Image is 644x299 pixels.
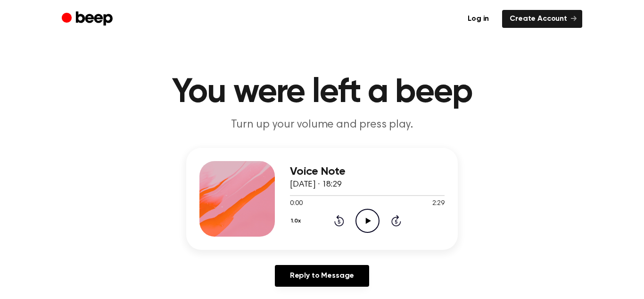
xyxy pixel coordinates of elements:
a: Log in [460,10,496,28]
span: 2:29 [432,199,445,209]
a: Reply to Message [275,265,369,287]
h3: Voice Note [290,165,445,178]
span: 0:00 [290,199,302,209]
p: Turn up your volume and press play. [141,117,503,133]
h1: You were left a beep [81,76,563,110]
a: Create Account [502,10,582,28]
a: Beep [62,10,115,28]
span: [DATE] · 18:29 [290,180,342,189]
button: 1.0x [290,213,305,229]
